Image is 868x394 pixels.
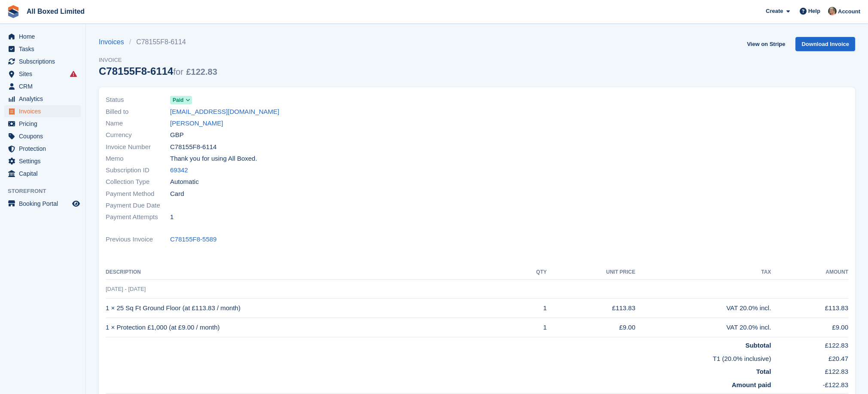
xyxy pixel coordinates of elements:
a: C78155F8-5589 [170,235,216,244]
span: Status [106,95,170,105]
a: menu [4,55,81,67]
span: Memo [106,154,170,164]
th: Tax [635,266,771,279]
td: £20.47 [771,351,848,364]
span: Create [766,7,783,15]
div: VAT 20.0% incl. [635,303,771,313]
span: Help [808,7,820,15]
a: 69342 [170,165,188,175]
a: menu [4,93,81,105]
span: Thank you for using All Boxed. [170,154,257,164]
span: Payment Method [106,189,170,199]
span: GBP [170,130,184,140]
a: All Boxed Limited [23,4,88,18]
img: stora-icon-8386f47178a22dfd0bd8f6a31ec36ba5ce8667c1dd55bd0f319d3a0aa187defe.svg [7,5,20,18]
td: -£122.83 [771,377,848,394]
span: Paid [173,96,183,104]
span: Card [170,189,184,199]
strong: Total [756,368,771,375]
a: menu [4,68,81,80]
span: [DATE] - [DATE] [106,286,146,292]
div: VAT 20.0% incl. [635,323,771,333]
span: Settings [19,155,70,167]
a: [PERSON_NAME] [170,119,223,128]
a: menu [4,80,81,92]
td: £122.83 [771,337,848,351]
span: Name [106,119,170,128]
span: Invoices [19,105,70,117]
a: menu [4,130,81,142]
a: menu [4,118,81,130]
a: menu [4,105,81,117]
a: menu [4,31,81,43]
span: Home [19,31,70,43]
td: £122.83 [771,363,848,377]
a: Download Invoice [795,37,855,51]
img: Sandie Mills [828,7,837,15]
td: £9.00 [547,318,635,337]
span: for [173,67,183,76]
td: £113.83 [547,299,635,318]
a: Paid [170,95,192,105]
i: Smart entry sync failures have occurred [70,70,77,77]
span: Subscriptions [19,55,70,67]
span: 1 [170,212,174,222]
a: Invoices [99,37,129,47]
span: Currency [106,130,170,140]
span: CRM [19,80,70,92]
span: Account [838,7,860,16]
span: Billed to [106,107,170,117]
a: menu [4,155,81,167]
span: Pricing [19,118,70,130]
span: Tasks [19,43,70,55]
th: Amount [771,266,848,279]
span: Invoice Number [106,142,170,152]
strong: Subtotal [745,342,771,349]
span: Coupons [19,130,70,142]
td: T1 (20.0% inclusive) [106,351,771,364]
strong: Amount paid [732,381,771,388]
span: Booking Portal [19,198,70,210]
span: Capital [19,168,70,180]
th: Description [106,266,515,279]
th: Unit Price [547,266,635,279]
nav: breadcrumbs [99,37,217,47]
span: Payment Due Date [106,201,170,211]
span: Automatic [170,177,199,187]
span: Payment Attempts [106,212,170,222]
span: Analytics [19,93,70,105]
span: Storefront [8,187,85,195]
a: menu [4,143,81,155]
th: QTY [515,266,547,279]
span: £122.83 [186,67,217,76]
div: C78155F8-6114 [99,65,217,77]
td: 1 [515,299,547,318]
td: 1 [515,318,547,337]
span: Subscription ID [106,165,170,175]
span: Collection Type [106,177,170,187]
td: 1 × 25 Sq Ft Ground Floor (at £113.83 / month) [106,299,515,318]
a: menu [4,168,81,180]
span: Sites [19,68,70,80]
td: £113.83 [771,299,848,318]
td: 1 × Protection £1,000 (at £9.00 / month) [106,318,515,337]
td: £9.00 [771,318,848,337]
span: Protection [19,143,70,155]
a: menu [4,198,81,210]
a: menu [4,43,81,55]
a: [EMAIL_ADDRESS][DOMAIN_NAME] [170,107,279,117]
a: Preview store [71,199,81,209]
a: View on Stripe [743,37,789,51]
span: Previous Invoice [106,235,170,244]
span: C78155F8-6114 [170,142,216,152]
span: Invoice [99,56,217,64]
